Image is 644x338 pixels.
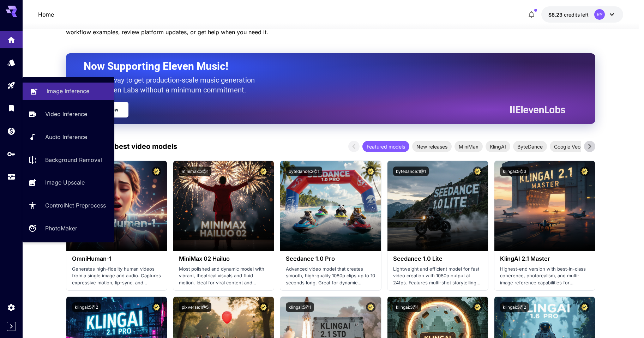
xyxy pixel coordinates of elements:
[259,167,268,176] button: Certified Model – Vetted for best performance and includes a commercial license.
[541,6,623,23] button: $8.22966
[23,83,114,100] a: Image Inference
[259,302,268,312] button: Certified Model – Vetted for best performance and includes a commercial license.
[7,150,16,158] div: API Keys
[47,87,89,95] p: Image Inference
[179,302,211,312] button: pixverse:1@5
[7,303,16,312] div: Settings
[393,255,482,262] h3: Seedance 1.0 Lite
[179,266,268,286] p: Most polished and dynamic model with vibrant, theatrical visuals and fluid motion. Ideal for vira...
[38,10,54,19] nav: breadcrumb
[500,255,589,262] h3: KlingAI 2.1 Master
[7,58,16,67] div: Models
[486,143,510,150] span: KlingAI
[7,173,16,181] div: Usage
[473,302,482,312] button: Certified Model – Vetted for best performance and includes a commercial license.
[45,110,87,118] p: Video Inference
[500,167,529,176] button: klingai:5@3
[550,143,585,150] span: Google Veo
[286,255,375,262] h3: Seedance 1.0 Pro
[387,161,488,251] img: alt
[45,178,85,187] p: Image Upscale
[72,266,161,286] p: Generates high-fidelity human videos from a single image and audio. Captures expressive motion, l...
[72,302,101,312] button: klingai:5@2
[500,266,589,286] p: Highest-end version with best-in-class coherence, photorealism, and multi-image reference capabil...
[393,302,421,312] button: klingai:3@1
[564,12,589,18] span: credits left
[7,322,16,331] button: Expand sidebar
[23,105,114,123] a: Video Inference
[45,133,87,141] p: Audio Inference
[500,302,529,312] button: klingai:3@2
[66,161,167,251] img: alt
[7,104,16,113] div: Library
[366,302,375,312] button: Certified Model – Vetted for best performance and includes a commercial license.
[580,302,589,312] button: Certified Model – Vetted for best performance and includes a commercial license.
[84,60,560,73] h2: Now Supporting Eleven Music!
[7,33,16,42] div: Home
[513,143,547,150] span: ByteDance
[152,302,161,312] button: Certified Model – Vetted for best performance and includes a commercial license.
[152,167,161,176] button: Certified Model – Vetted for best performance and includes a commercial license.
[23,128,114,146] a: Audio Inference
[548,11,589,18] div: $8.22966
[393,167,429,176] button: bytedance:1@1
[393,266,482,286] p: Lightweight and efficient model for fast video creation with 1080p output at 24fps. Features mult...
[45,156,102,164] p: Background Removal
[84,75,260,95] p: The only way to get production-scale music generation from Eleven Labs without a minimum commitment.
[23,151,114,168] a: Background Removal
[286,167,322,176] button: bytedance:2@1
[179,255,268,262] h3: MiniMax 02 Hailuo
[173,161,274,251] img: alt
[455,143,483,150] span: MiniMax
[23,220,114,237] a: PhotoMaker
[23,174,114,191] a: Image Upscale
[473,167,482,176] button: Certified Model – Vetted for best performance and includes a commercial license.
[286,266,375,286] p: Advanced video model that creates smooth, high-quality 1080p clips up to 10 seconds long. Great f...
[580,167,589,176] button: Certified Model – Vetted for best performance and includes a commercial license.
[412,143,452,150] span: New releases
[366,167,375,176] button: Certified Model – Vetted for best performance and includes a commercial license.
[548,12,564,18] span: $8.23
[45,224,77,233] p: PhotoMaker
[38,10,54,19] p: Home
[72,255,161,262] h3: OmniHuman‑1
[179,167,211,176] button: minimax:3@1
[286,302,314,312] button: klingai:5@1
[45,201,106,210] p: ControlNet Preprocess
[280,161,381,251] img: alt
[594,9,605,20] div: RY
[66,141,177,152] p: Test drive the best video models
[23,197,114,214] a: ControlNet Preprocess
[494,161,595,251] img: alt
[7,127,16,135] div: Wallet
[7,81,16,90] div: Playground
[362,143,409,150] span: Featured models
